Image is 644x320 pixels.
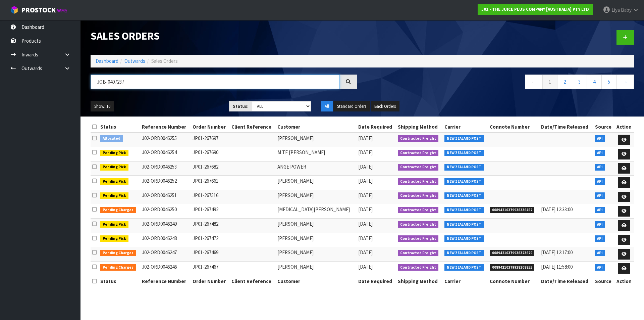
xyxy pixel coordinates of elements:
[276,176,357,190] td: [PERSON_NAME]
[490,207,535,214] span: 00894210379938336452
[91,75,340,89] input: Search sales orders
[595,207,605,214] span: API
[233,103,249,109] strong: Status:
[601,75,616,89] a: 5
[595,135,605,142] span: API
[490,264,535,271] span: 00894210379938308855
[396,276,443,286] th: Shipping Method
[541,264,573,270] span: [DATE] 11:58:00
[367,75,634,91] nav: Page navigation
[140,122,191,132] th: Reference Number
[358,221,373,227] span: [DATE]
[100,150,128,156] span: Pending Pick
[398,150,438,156] span: Contracted Freight
[191,122,230,132] th: Order Number
[230,276,276,286] th: Client Reference
[541,249,573,256] span: [DATE] 12:17:00
[191,247,230,262] td: JP01-267469
[191,133,230,147] td: JP01-267697
[100,264,136,271] span: Pending Charges
[611,7,620,13] span: Liya
[614,122,634,132] th: Action
[358,249,373,256] span: [DATE]
[140,190,191,204] td: J02-ORD0046251
[358,149,373,155] span: [DATE]
[398,221,438,228] span: Contracted Freight
[398,135,438,142] span: Contracted Freight
[191,233,230,247] td: JP01-267472
[99,276,140,286] th: Status
[191,204,230,219] td: JP01-267492
[358,235,373,241] span: [DATE]
[140,133,191,147] td: J02-ORD0046255
[124,58,145,64] a: Outwards
[276,276,357,286] th: Customer
[276,190,357,204] td: [PERSON_NAME]
[557,75,572,89] a: 2
[321,101,333,112] button: All
[595,178,605,185] span: API
[99,122,140,132] th: Status
[333,101,370,112] button: Standard Orders
[140,204,191,219] td: J02-ORD0046250
[191,276,230,286] th: Order Number
[57,7,67,14] small: WMS
[398,250,438,257] span: Contracted Freight
[140,161,191,176] td: J02-ORD0046253
[541,206,573,213] span: [DATE] 12:33:00
[276,204,357,219] td: [MEDICAL_DATA][PERSON_NAME]
[151,58,178,64] span: Sales Orders
[91,30,357,42] h1: Sales Orders
[398,192,438,199] span: Contracted Freight
[371,101,399,112] button: Back Orders
[621,7,632,13] span: Baby
[358,264,373,270] span: [DATE]
[593,276,614,286] th: Source
[140,247,191,262] td: J02-ORD0046247
[358,164,373,170] span: [DATE]
[100,235,128,242] span: Pending Pick
[191,190,230,204] td: JP01-267516
[595,164,605,171] span: API
[10,6,18,14] img: cube-alt.png
[358,135,373,141] span: [DATE]
[100,221,128,228] span: Pending Pick
[616,75,634,89] a: →
[91,101,114,112] button: Show: 10
[398,207,438,214] span: Contracted Freight
[357,276,396,286] th: Date Required
[539,122,593,132] th: Date/Time Released
[140,176,191,190] td: J02-ORD0046252
[276,133,357,147] td: [PERSON_NAME]
[100,192,128,199] span: Pending Pick
[444,135,484,142] span: NEW ZEALAND POST
[444,235,484,242] span: NEW ZEALAND POST
[572,75,587,89] a: 3
[140,276,191,286] th: Reference Number
[542,75,557,89] a: 1
[490,250,535,257] span: 00894210379938323629
[140,219,191,233] td: J02-ORD0046249
[100,207,136,214] span: Pending Charges
[443,276,488,286] th: Carrier
[191,147,230,162] td: JP01-267690
[595,221,605,228] span: API
[191,161,230,176] td: JP01-267682
[595,264,605,271] span: API
[276,219,357,233] td: [PERSON_NAME]
[191,261,230,276] td: JP01-267467
[444,207,484,214] span: NEW ZEALAND POST
[358,192,373,198] span: [DATE]
[478,4,593,15] a: J02 - THE JUICE PLUS COMPANY [AUSTRALIA] PTY LTD
[539,276,593,286] th: Date/Time Released
[276,233,357,247] td: [PERSON_NAME]
[587,75,602,89] a: 4
[100,178,128,185] span: Pending Pick
[444,264,484,271] span: NEW ZEALAND POST
[191,219,230,233] td: JP01-267482
[614,276,634,286] th: Action
[276,147,357,162] td: M TE [PERSON_NAME]
[595,150,605,156] span: API
[398,264,438,271] span: Contracted Freight
[358,178,373,184] span: [DATE]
